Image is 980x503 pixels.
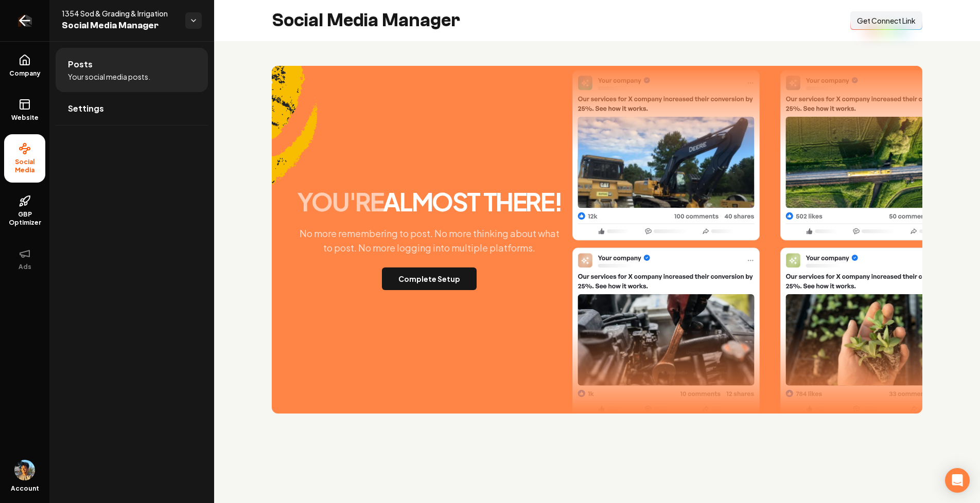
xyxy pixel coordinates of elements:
p: No more remembering to post. No more thinking about what to post. No more logging into multiple p... [290,226,568,255]
span: Company [5,69,45,78]
a: Company [4,46,45,86]
img: Accent [272,66,318,214]
span: GBP Optimizer [4,210,45,227]
a: Website [4,90,45,130]
h2: Social Media Manager [272,10,460,31]
button: Open user button [14,460,35,480]
span: Posts [68,58,93,70]
img: Aditya Nair [14,460,35,480]
img: Post Two [780,70,968,419]
a: GBP Optimizer [4,187,45,235]
a: Settings [56,92,208,125]
span: 1354 Sod & Grading & Irrigation [62,8,177,19]
span: Ads [14,263,36,271]
span: Social Media Manager [62,19,177,33]
span: Website [7,114,43,122]
h2: almost there! [297,189,562,214]
img: Post One [572,69,760,418]
button: Ads [4,239,45,279]
span: Your social media posts. [68,71,150,82]
span: you're [297,186,383,217]
span: Settings [68,102,104,115]
button: Get Connect Link [850,11,922,30]
span: Account [11,484,39,493]
button: Complete Setup [382,267,477,290]
span: Social Media [4,158,45,174]
span: Get Connect Link [857,15,916,26]
div: Open Intercom Messenger [945,468,970,493]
